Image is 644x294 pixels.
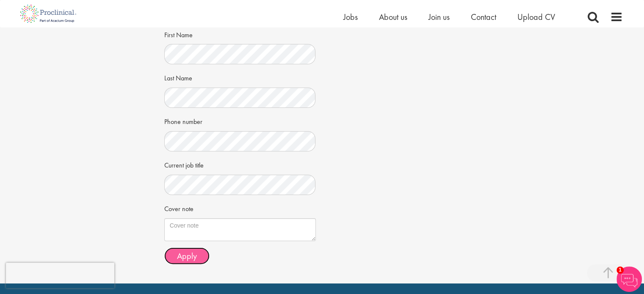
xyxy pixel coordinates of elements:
a: Jobs [343,11,358,22]
span: Apply [177,250,197,261]
label: Cover note [164,201,193,214]
a: About us [379,11,407,22]
a: Contact [471,11,496,22]
label: Last Name [164,71,192,83]
span: 1 [616,267,624,274]
img: Chatbot [616,267,642,292]
iframe: reCAPTCHA [6,263,114,288]
a: Join us [428,11,450,22]
label: First Name [164,27,193,40]
button: Apply [164,247,210,264]
a: Upload CV [517,11,555,22]
label: Phone number [164,114,202,127]
label: Current job title [164,158,204,170]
